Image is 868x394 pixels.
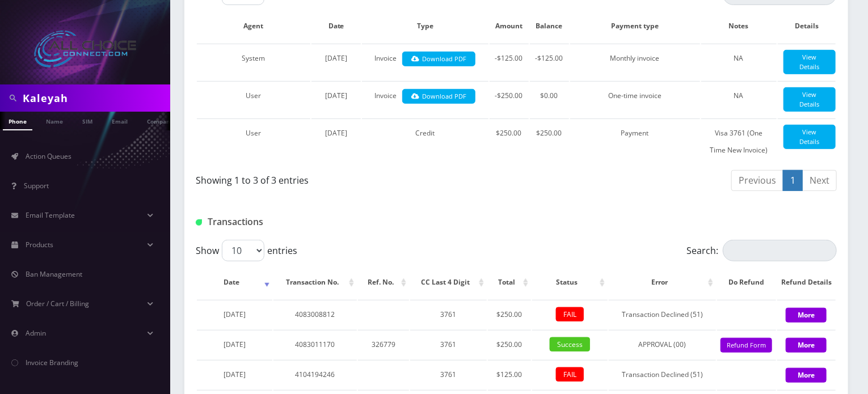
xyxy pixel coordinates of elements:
[786,308,827,323] button: More
[410,360,487,389] td: 3761
[273,330,357,359] td: 4083011170
[490,118,529,164] td: $250.00
[530,10,569,43] th: Balance
[530,44,569,80] td: -$125.00
[402,89,475,104] a: Download PDF
[786,338,827,353] button: More
[26,328,46,338] span: Admin
[783,125,836,149] a: View Details
[570,81,700,117] td: One-time invoice
[26,358,78,367] span: Invoice Branding
[570,118,700,164] td: Payment
[23,87,167,109] input: Search in Company
[556,307,584,321] span: FAIL
[783,50,836,74] a: View Details
[77,112,98,129] a: SIM
[701,81,777,117] td: NA
[410,300,487,329] td: 3761
[701,10,777,43] th: Notes
[26,151,71,161] span: Action Queues
[717,266,776,299] th: Do Refund
[196,219,202,226] img: Transactions
[40,112,69,129] a: Name
[273,360,357,389] td: 4104194246
[362,44,488,80] td: Invoice
[783,170,803,191] a: 1
[362,81,488,117] td: Invoice
[783,87,836,112] a: View Details
[488,360,531,389] td: $125.00
[34,31,136,67] img: All Choice Connect
[197,10,310,43] th: Agent
[488,330,531,359] td: $250.00
[490,44,529,80] td: -$125.00
[720,338,772,353] button: Refund Form
[311,10,361,43] th: Date
[325,128,347,138] span: [DATE]
[488,300,531,329] td: $250.00
[222,240,264,261] select: Showentries
[410,266,487,299] th: CC Last 4 Digit: activate to sort column ascending
[802,170,837,191] a: Next
[196,169,508,187] div: Showing 1 to 3 of 3 entries
[106,112,133,129] a: Email
[26,210,75,220] span: Email Template
[325,53,347,63] span: [DATE]
[273,266,357,299] th: Transaction No.: activate to sort column ascending
[570,10,700,43] th: Payment type
[490,10,529,43] th: Amount
[197,81,310,117] td: User
[570,44,700,80] td: Monthly invoice
[273,300,357,329] td: 4083008812
[358,330,409,359] td: 326779
[24,181,49,190] span: Support
[362,10,488,43] th: Type
[701,118,777,164] td: Visa 3761 (One Time New Invoice)
[224,370,246,379] span: [DATE]
[686,240,837,261] label: Search:
[530,81,569,117] td: $0.00
[609,266,716,299] th: Error: activate to sort column ascending
[358,266,409,299] th: Ref. No.: activate to sort column ascending
[402,52,475,67] a: Download PDF
[197,118,310,164] td: User
[197,266,272,299] th: Date: activate to sort column ascending
[196,217,398,227] h1: Transactions
[27,299,90,308] span: Order / Cart / Billing
[26,240,53,249] span: Products
[550,337,590,351] span: Success
[224,310,246,319] span: [DATE]
[490,81,529,117] td: -$250.00
[723,240,837,261] input: Search:
[488,266,531,299] th: Total: activate to sort column ascending
[530,118,569,164] td: $250.00
[532,266,608,299] th: Status: activate to sort column ascending
[731,170,783,191] a: Previous
[609,360,716,389] td: Transaction Declined (51)
[196,240,297,261] label: Show entries
[778,10,836,43] th: Details
[609,300,716,329] td: Transaction Declined (51)
[556,367,584,382] span: FAIL
[609,330,716,359] td: APPROVAL (00)
[410,330,487,359] td: 3761
[224,340,246,349] span: [DATE]
[3,112,32,130] a: Phone
[26,269,82,279] span: Ban Management
[141,112,179,129] a: Company
[777,266,836,299] th: Refund Details
[197,44,310,80] td: System
[701,44,777,80] td: NA
[325,91,347,100] span: [DATE]
[786,368,827,383] button: More
[362,118,488,164] td: Credit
